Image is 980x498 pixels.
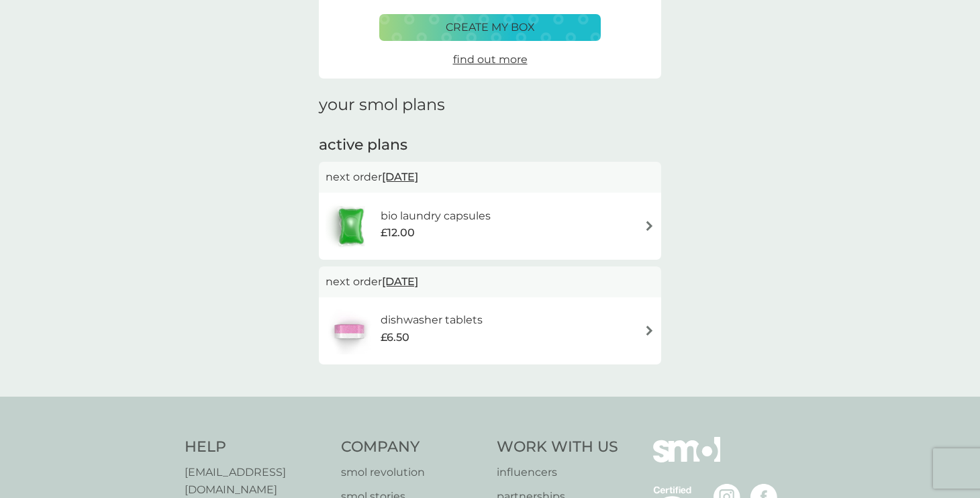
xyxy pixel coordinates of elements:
img: smol [653,437,720,483]
h4: Company [341,437,484,458]
h2: active plans [319,135,661,156]
h4: Work With Us [497,437,618,458]
img: arrow right [644,326,654,336]
a: [EMAIL_ADDRESS][DOMAIN_NAME] [185,464,328,498]
h6: dishwasher tablets [381,311,483,329]
button: create my box [379,14,601,41]
img: dishwasher tablets [326,307,373,354]
a: influencers [497,464,618,481]
p: next order [326,273,654,291]
a: find out more [453,51,528,68]
span: £6.50 [381,329,409,346]
span: £12.00 [381,224,415,242]
a: smol revolution [341,464,484,481]
h1: your smol plans [319,95,661,115]
h4: Help [185,437,328,458]
span: [DATE] [382,268,418,295]
img: arrow right [644,221,654,231]
img: bio laundry capsules [326,203,377,250]
span: find out more [453,53,528,66]
span: [DATE] [382,164,418,190]
p: create my box [446,19,535,36]
p: next order [326,168,654,186]
h6: bio laundry capsules [381,207,491,225]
